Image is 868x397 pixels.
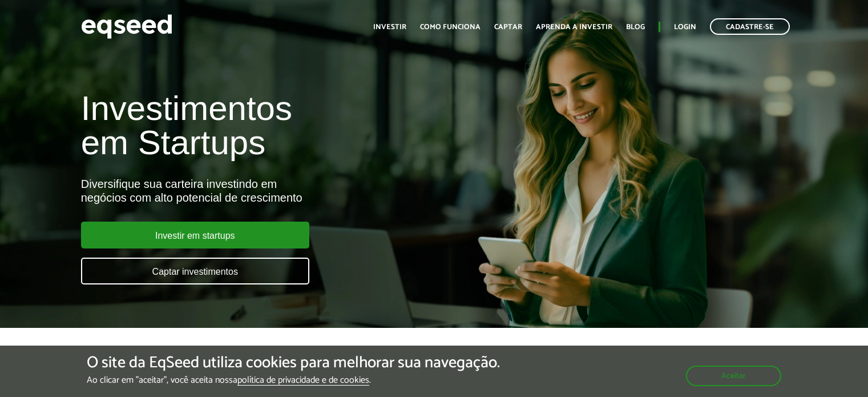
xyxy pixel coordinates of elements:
a: Login [674,23,696,31]
p: Ao clicar em "aceitar", você aceita nossa . [87,375,500,386]
a: Captar investimentos [81,258,309,284]
a: Investir em startups [81,222,309,248]
a: Investir [373,23,406,31]
a: Como funciona [420,23,481,31]
h5: O site da EqSeed utiliza cookies para melhorar sua navegação. [87,354,500,372]
h1: Investimentos em Startups [81,91,498,160]
a: Blog [626,23,645,31]
div: Diversifique sua carteira investindo em negócios com alto potencial de crescimento [81,177,498,204]
img: EqSeed [81,11,172,42]
a: Cadastre-se [710,18,790,35]
a: Aprenda a investir [536,23,612,31]
a: Captar [494,23,522,31]
button: Aceitar [686,366,781,386]
a: política de privacidade e de cookies [237,376,369,386]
